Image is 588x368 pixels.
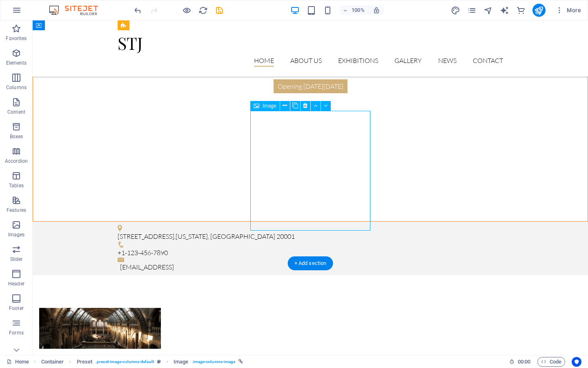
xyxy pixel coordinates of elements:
i: Reload page [198,6,208,15]
i: On resize automatically adjust zoom level to fit chosen device. [373,7,380,14]
i: AI Writer [500,6,509,15]
button: reload [198,5,208,15]
button: save [214,5,224,15]
span: . preset-image-columns-default [96,357,154,367]
h6: 100% [352,5,365,15]
button: More [552,4,584,17]
p: Elements [6,60,27,66]
img: Editor Logo [47,5,108,15]
button: pages [467,5,477,15]
p: Tables [9,182,24,189]
p: Forms [9,330,24,336]
button: commerce [516,5,526,15]
span: Code [541,357,561,367]
i: This element is linked [238,359,243,364]
span: Click to select. Double-click to edit [41,357,64,367]
p: Content [7,109,25,115]
nav: breadcrumb [41,357,243,367]
div: + Add section [288,256,333,270]
button: text_generator [500,5,510,15]
p: Accordion [5,158,28,164]
button: Usercentrics [572,357,581,367]
i: Undo: Edit headline (Ctrl+Z) [133,6,143,15]
span: Image [263,103,276,108]
p: Boxes [10,133,23,140]
i: Design (Ctrl+Alt+Y) [451,6,460,15]
i: This element is a customizable preset [157,359,161,364]
i: Commerce [516,6,526,15]
button: design [451,5,461,15]
span: More [555,6,581,14]
button: navigator [483,5,493,15]
span: Click to select. Double-click to edit [77,357,93,367]
button: 100% [339,5,368,15]
i: Save (Ctrl+S) [215,6,224,15]
p: Favorites [6,35,27,42]
p: Features [7,207,26,213]
p: Images [8,231,25,238]
i: Navigator [483,6,493,15]
span: : [523,359,525,365]
button: undo [133,5,143,15]
span: . image-columns-image [192,357,236,367]
p: Footer [9,305,24,312]
button: Click here to leave preview mode and continue editing [182,5,192,15]
p: Header [8,280,24,287]
span: Click to select. Double-click to edit [174,357,188,367]
button: publish [532,4,546,17]
button: Code [537,357,565,367]
p: Slider [10,256,23,263]
p: Columns [6,84,27,91]
span: 00 00 [518,357,530,367]
i: Publish [534,6,543,15]
h6: Session time [509,357,531,367]
i: Pages (Ctrl+Alt+S) [467,6,477,15]
a: Click to cancel selection. Double-click to open Pages [7,357,29,367]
